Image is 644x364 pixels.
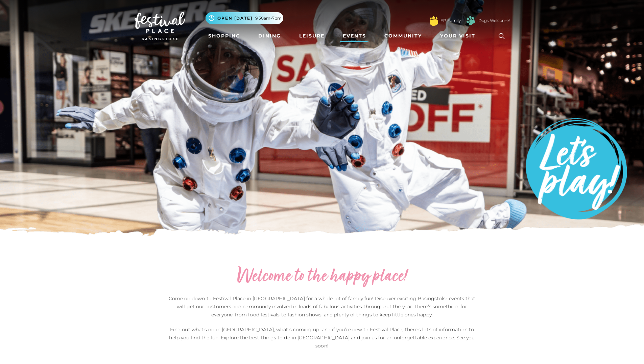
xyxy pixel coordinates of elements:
p: Find out what’s on in [GEOGRAPHIC_DATA], what’s coming up, and if you’re new to Festival Place, t... [167,326,478,350]
span: Your Visit [440,32,475,40]
span: Open [DATE] [217,15,253,21]
img: Festival Place Logo [135,12,185,40]
a: FP Family [440,18,461,24]
a: Community [382,30,425,42]
a: Shopping [206,30,243,42]
h2: Welcome to the happy place! [167,266,478,288]
a: Your Visit [437,30,481,42]
a: Leisure [296,30,327,42]
a: Events [340,30,369,42]
a: Dogs Welcome! [478,18,510,24]
button: Open [DATE] 9.30am-7pm [206,12,283,24]
p: Come on down to Festival Place in [GEOGRAPHIC_DATA] for a whole lot of family fun! Discover excit... [167,294,478,319]
span: 9.30am-7pm [255,15,282,21]
a: Dining [256,30,284,42]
